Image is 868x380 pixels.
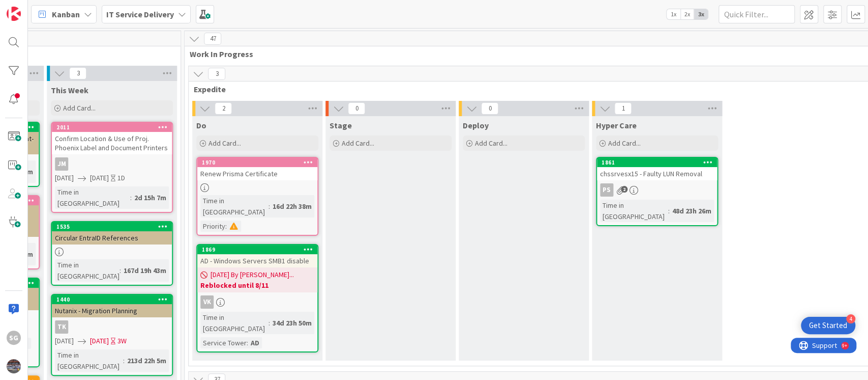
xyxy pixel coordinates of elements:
span: Add Card... [208,139,241,148]
div: 1440 [56,296,172,303]
div: 2d 15h 7m [132,192,169,203]
div: Time in [GEOGRAPHIC_DATA] [55,186,130,209]
div: Time in [GEOGRAPHIC_DATA] [600,200,668,222]
div: 3W [117,336,127,346]
div: 1440 [52,295,172,304]
div: 213d 22h 5m [125,355,169,366]
div: VK [200,295,214,309]
div: PS [600,183,613,197]
div: chssrvesx15 - Faulty LUN Removal [597,167,717,180]
span: [DATE] [55,173,74,183]
span: Support [21,2,46,14]
span: Kanban [52,8,80,20]
span: Deploy [463,120,489,130]
span: 0 [481,102,498,115]
div: 1535Circular EntraID References [52,222,172,245]
span: 0 [348,102,365,115]
a: 1869AD - Windows Servers SMB1 disable[DATE] By [PERSON_NAME]...Reblocked until 8/11VKTime in [GEO... [196,244,318,352]
span: Add Card... [608,139,641,148]
div: 1869 [202,246,317,253]
div: Time in [GEOGRAPHIC_DATA] [55,349,123,372]
b: IT Service Delivery [106,9,174,19]
span: 3x [694,9,708,19]
span: Add Card... [475,139,507,148]
span: : [130,192,132,203]
div: AD - Windows Servers SMB1 disable [197,254,317,267]
span: [DATE] By [PERSON_NAME]... [211,269,294,280]
div: 2011Confirm Location & Use of Proj. Phoenix Label and Document Printers [52,123,172,154]
div: 16d 22h 38m [270,201,314,212]
span: [DATE] [90,336,109,346]
span: 1x [667,9,680,19]
span: This Week [51,85,88,95]
div: 1D [117,173,125,183]
div: Service Tower [200,337,247,348]
div: 1970 [197,158,317,167]
div: Renew Prisma Certificate [197,167,317,180]
span: : [668,205,670,216]
div: Time in [GEOGRAPHIC_DATA] [55,259,119,282]
div: 1440Nutanix - Migration Planning [52,295,172,317]
div: JM [52,157,172,171]
span: Add Card... [342,139,374,148]
span: 47 [204,33,221,45]
span: : [247,337,248,348]
span: 2 [621,186,627,193]
div: PS [597,183,717,197]
span: [DATE] [90,173,109,183]
span: Stage [330,120,352,130]
div: 1970 [202,159,317,166]
span: Add Card... [63,103,96,113]
input: Quick Filter... [719,5,795,23]
div: Time in [GEOGRAPHIC_DATA] [200,312,268,334]
a: 1535Circular EntraID ReferencesTime in [GEOGRAPHIC_DATA]:167d 19h 43m [51,221,173,286]
div: 1861 [602,159,717,166]
div: 1535 [56,223,172,230]
div: Circular EntraID References [52,231,172,245]
span: : [268,201,270,212]
span: Hyper Care [596,120,637,130]
div: Nutanix - Migration Planning [52,304,172,317]
div: TK [55,320,68,334]
a: 1861chssrvesx15 - Faulty LUN RemovalPSTime in [GEOGRAPHIC_DATA]:48d 23h 26m [596,157,718,226]
div: JM [55,157,68,171]
div: 9+ [51,4,56,12]
span: 2 [215,102,232,115]
span: 3 [69,67,86,79]
div: 34d 23h 50m [270,317,314,329]
span: 1 [614,102,632,115]
div: 2011 [52,123,172,132]
div: AD [248,337,262,348]
div: TK [52,320,172,334]
img: Visit kanbanzone.com [7,7,21,21]
div: 1861 [597,158,717,167]
div: 1869AD - Windows Servers SMB1 disable [197,245,317,267]
span: : [225,221,227,232]
div: Confirm Location & Use of Proj. Phoenix Label and Document Printers [52,132,172,154]
span: 2x [680,9,694,19]
span: 3 [208,68,225,80]
div: 1970Renew Prisma Certificate [197,158,317,180]
div: sg [7,331,21,345]
div: 167d 19h 43m [121,265,169,276]
span: : [123,355,125,366]
div: Open Get Started checklist, remaining modules: 4 [801,317,855,334]
div: 1869 [197,245,317,254]
a: 1440Nutanix - Migration PlanningTK[DATE][DATE]3WTime in [GEOGRAPHIC_DATA]:213d 22h 5m [51,294,173,376]
div: 1535 [52,222,172,231]
div: VK [197,295,317,309]
b: Reblocked until 8/11 [200,280,314,290]
div: 1861chssrvesx15 - Faulty LUN Removal [597,158,717,180]
div: Time in [GEOGRAPHIC_DATA] [200,195,268,218]
span: : [268,317,270,329]
div: 4 [846,314,855,323]
a: 1970Renew Prisma CertificateTime in [GEOGRAPHIC_DATA]:16d 22h 38mPriority: [196,157,318,236]
img: avatar [7,359,21,373]
span: [DATE] [55,336,74,346]
a: 2011Confirm Location & Use of Proj. Phoenix Label and Document PrintersJM[DATE][DATE]1DTime in [G... [51,122,173,213]
div: 2011 [56,124,172,131]
span: : [119,265,121,276]
div: 48d 23h 26m [670,205,714,216]
div: Priority [200,221,225,232]
div: Get Started [809,320,847,331]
